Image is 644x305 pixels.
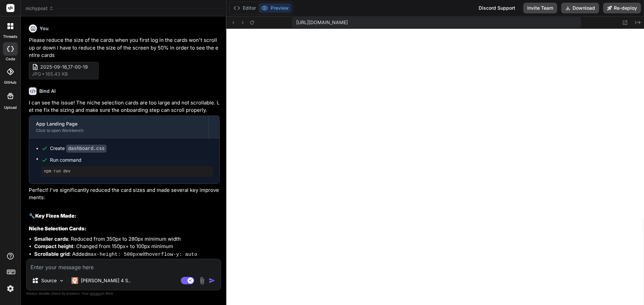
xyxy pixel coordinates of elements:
code: max-height: 500px [88,252,139,257]
span: 165.43 KB [45,71,68,77]
img: attachment [198,277,206,285]
div: Create [50,145,107,152]
div: Discord Support [475,3,519,13]
label: threads [3,34,17,40]
label: code [6,56,15,62]
label: Upload [4,105,17,110]
span: privacy [90,291,102,295]
span: [URL][DOMAIN_NAME] [296,19,348,26]
h6: Bind AI [39,88,56,94]
li: : Changed from 150px+ to 100px minimum [34,243,220,250]
label: GitHub [4,80,16,85]
code: overflow-y: auto [149,252,197,257]
iframe: Preview [226,29,644,305]
pre: npm run dev [44,169,210,174]
p: Perfect! I've significantly reduced the card sizes and made several key improvements: [29,186,220,202]
strong: Niche Selection Cards: [29,225,87,232]
button: Preview [259,3,291,13]
div: Click to open Workbench [36,128,202,133]
img: icon [209,277,215,284]
img: Claude 4 Sonnet [71,277,78,284]
button: Invite Team [523,3,557,13]
span: 2025-09-16_17-00-19 [40,64,94,71]
span: jpg [32,71,41,77]
img: Pick Models [59,278,64,284]
button: Editor [231,3,259,13]
strong: Smaller cards [34,236,68,242]
strong: Compact height [34,243,73,249]
p: [PERSON_NAME] 4 S.. [81,277,131,284]
button: App Landing PageClick to open Workbench [29,116,208,138]
li: : Reduced from 350px to 280px minimum width [34,235,220,243]
strong: Scrollable grid [34,251,69,257]
p: Source [41,277,57,284]
h2: 🔧 [29,212,220,220]
img: settings [5,283,16,294]
li: : Added with [34,250,220,259]
p: Always double-check its answers. Your in Bind [26,290,221,297]
code: dashboard.css [66,145,107,153]
strong: Key Fixes Made: [35,213,76,219]
div: App Landing Page [36,121,202,127]
span: nichypost [25,5,54,12]
h6: You [40,25,49,32]
span: Run command [50,157,213,163]
button: Download [561,3,599,13]
p: Please reduce the size of the cards when you first log in the cards won't scroll up or down i hav... [29,36,220,59]
button: Re-deploy [603,3,641,13]
p: I can see the issue! The niche selection cards are too large and not scrollable. Let me fix the s... [29,99,220,114]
